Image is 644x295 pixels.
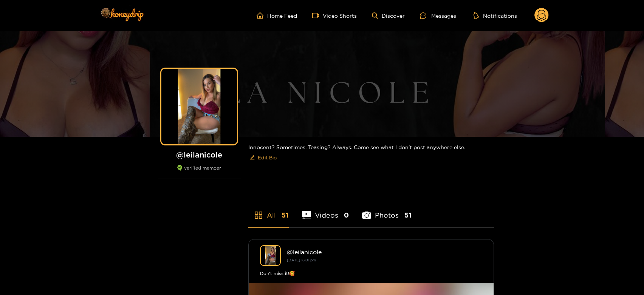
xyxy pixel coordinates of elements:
[248,137,494,170] div: Innocent? Sometimes. Teasing? Always. Come see what I don’t post anywhere else.
[250,155,255,161] span: edit
[282,210,289,220] span: 51
[158,150,241,159] h1: @ leilanicole
[257,12,297,19] a: Home Feed
[254,211,263,220] span: appstore
[260,245,281,266] img: leilanicole
[287,249,482,255] div: @ leilanicole
[248,193,289,227] li: All
[258,154,277,161] span: Edit Bio
[260,270,482,277] div: Don't miss it!🥰
[257,12,267,19] span: home
[420,11,456,20] div: Messages
[404,210,412,220] span: 51
[344,210,349,220] span: 0
[471,12,519,19] button: Notifications
[302,193,349,227] li: Videos
[287,258,316,262] small: [DATE] 16:01 pm
[158,165,241,179] div: verified member
[312,12,357,19] a: Video Shorts
[362,193,412,227] li: Photos
[372,12,405,19] a: Discover
[312,12,323,19] span: video-camera
[248,151,278,164] button: editEdit Bio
